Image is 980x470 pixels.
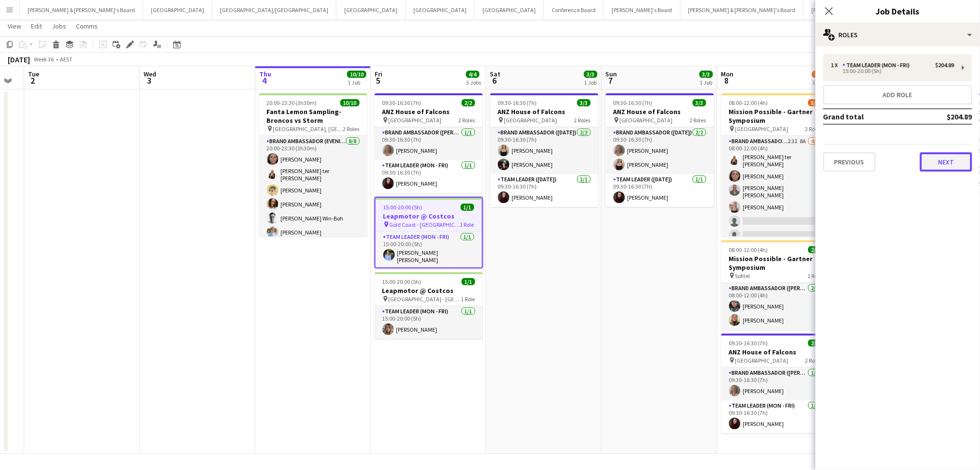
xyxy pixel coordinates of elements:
div: 15:00-20:00 (5h) [831,69,954,73]
button: [PERSON_NAME] & [PERSON_NAME]'s Board [20,0,143,19]
button: [GEOGRAPHIC_DATA] [475,0,544,19]
button: [PERSON_NAME]'s Board [804,0,881,19]
button: Add role [823,85,972,104]
div: $204.89 [936,62,954,69]
button: [GEOGRAPHIC_DATA] [406,0,475,19]
button: Previous [823,152,876,172]
button: Conference Board [544,0,604,19]
button: [PERSON_NAME] & [PERSON_NAME]'s Board [681,0,804,19]
button: [GEOGRAPHIC_DATA] [336,0,406,19]
button: [GEOGRAPHIC_DATA] [143,0,212,19]
div: Team Leader (Mon - Fri) [843,62,914,69]
td: Grand total [823,109,915,124]
button: Next [920,152,972,172]
div: Roles [816,23,980,46]
div: 1 x [831,62,843,69]
h3: Job Details [816,5,980,17]
button: [GEOGRAPHIC_DATA]/[GEOGRAPHIC_DATA] [212,0,336,19]
button: [PERSON_NAME]'s Board [604,0,681,19]
td: $204.89 [915,109,972,124]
